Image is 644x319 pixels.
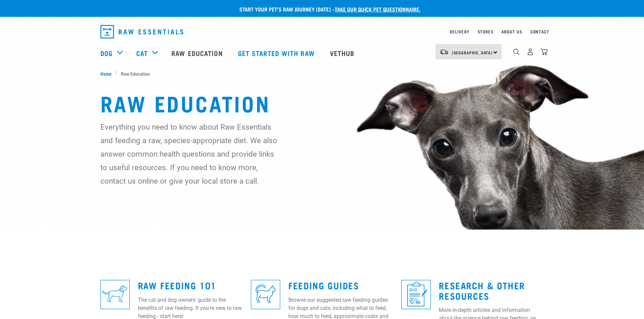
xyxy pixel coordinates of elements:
[501,30,522,33] a: About Us
[401,280,431,309] img: re-icons-healthcheck1-sq-blue.png
[100,70,115,77] a: Home
[439,283,525,298] a: Research & Other Resources
[138,283,216,288] a: Raw Feeding 101
[527,48,534,55] img: user.png
[100,70,544,77] nav: breadcrumbs
[288,283,359,288] a: Feeding Guides
[450,30,469,33] a: Delivery
[478,30,494,33] a: Stores
[100,25,183,38] img: Raw Essentials Logo
[100,120,278,188] p: Everything you need to know about Raw Essentials and feeding a raw, species-appropriate diet. We ...
[530,30,549,33] a: Contact
[165,39,231,67] a: Raw Education
[100,48,113,58] a: Dog
[251,280,280,309] img: re-icons-cat2-sq-blue.png
[95,22,549,41] nav: dropdown navigation
[541,48,548,55] img: home-icon@2x.png
[335,7,421,10] a: take our quick pet questionnaire.
[136,48,148,58] a: Cat
[452,51,493,54] span: [GEOGRAPHIC_DATA]
[231,39,323,67] a: Get started with Raw
[323,39,363,67] a: Vethub
[100,90,544,115] h1: Raw Education
[439,49,449,55] img: van-moving.png
[100,280,130,309] img: re-icons-dog3-sq-blue.png
[513,49,520,55] img: home-icon-1@2x.png
[100,70,112,77] span: Home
